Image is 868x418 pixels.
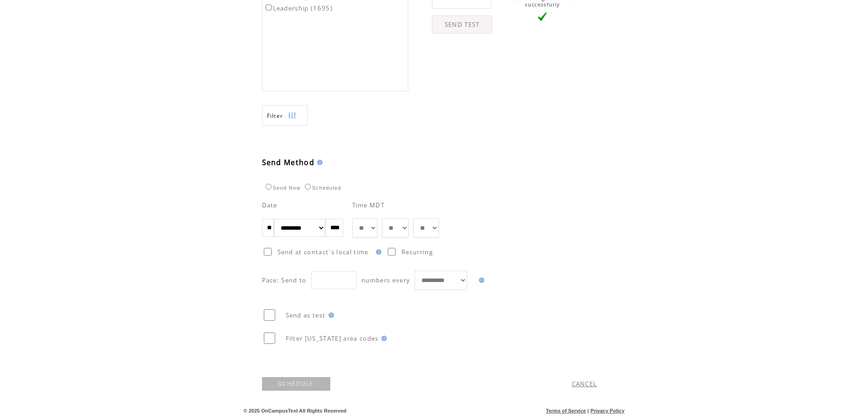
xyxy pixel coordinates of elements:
[286,334,379,342] span: Filter [US_STATE] area codes
[262,105,308,126] a: Filter
[262,377,330,391] a: SCHEDULE
[361,276,410,284] span: numbers every
[591,408,625,413] a: Privacy Policy
[303,185,341,191] label: Scheduled
[244,408,347,413] span: © 2025 OnCampusText All Rights Reserved
[587,408,589,413] span: |
[262,276,307,284] span: Pace: Send to
[305,184,311,190] input: Scheduled
[266,5,272,10] input: Leadership (1695)
[572,380,597,388] a: CANCEL
[288,106,296,126] img: filters.png
[314,160,323,165] img: help.gif
[352,201,385,209] span: Time MDT
[476,277,484,283] img: help.gif
[286,311,326,319] span: Send as test
[277,248,369,256] span: Send at contact`s local time
[432,15,492,34] a: SEND TEST
[326,312,334,318] img: help.gif
[264,4,333,12] label: Leadership (1695)
[401,248,433,256] span: Recurring
[262,157,315,167] span: Send Method
[538,12,547,21] img: vLarge.png
[267,112,283,120] span: Show filters
[373,249,381,255] img: help.gif
[546,408,586,413] a: Terms of Service
[379,336,387,341] img: help.gif
[263,185,301,191] label: Send Now
[262,201,277,209] span: Date
[266,184,272,190] input: Send Now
